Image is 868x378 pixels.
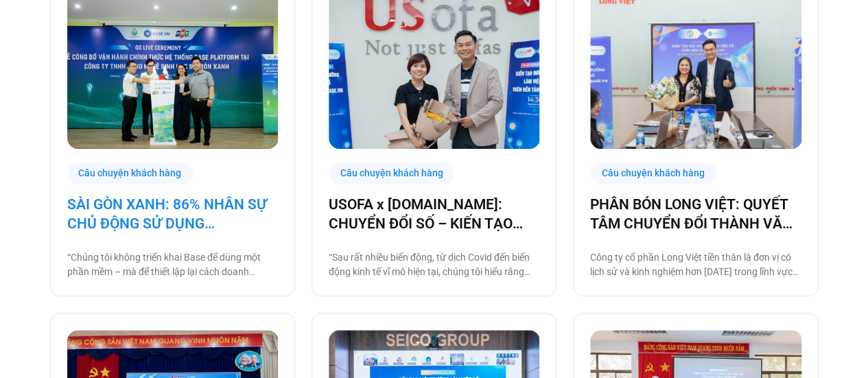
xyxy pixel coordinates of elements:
[590,195,801,233] a: PHÂN BÓN LONG VIỆT: QUYẾT TÂM CHUYỂN ĐỔI THÀNH VĂN PHÒNG SỐ, GIẢM CÁC THỦ TỤC GIẤY TỜ
[67,163,193,184] div: Câu chuyện khách hàng
[67,250,278,279] p: “Chúng tôi không triển khai Base để dùng một phần mềm – mà để thiết lập lại cách doanh nghiệp này...
[329,163,455,184] div: Câu chuyện khách hàng
[67,195,278,233] a: SÀI GÒN XANH: 86% NHÂN SỰ CHỦ ĐỘNG SỬ DỤNG [DOMAIN_NAME], ĐẶT NỀN MÓNG CHO MỘT HỆ SINH THÁI SỐ HO...
[590,250,801,279] p: Công ty cổ phần Long Việt tiền thân là đơn vị có lịch sử và kinh nghiệm hơn [DATE] trong lĩnh vực...
[329,250,539,279] p: “Sau rất nhiều biến động, từ dịch Covid đến biến động kinh tế vĩ mô hiện tại, chúng tôi hiểu rằng...
[590,163,716,184] div: Câu chuyện khách hàng
[329,195,539,233] a: USOFA x [DOMAIN_NAME]: CHUYỂN ĐỔI SỐ – KIẾN TẠO NỘI LỰC CHINH PHỤC THỊ TRƯỜNG QUỐC TẾ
